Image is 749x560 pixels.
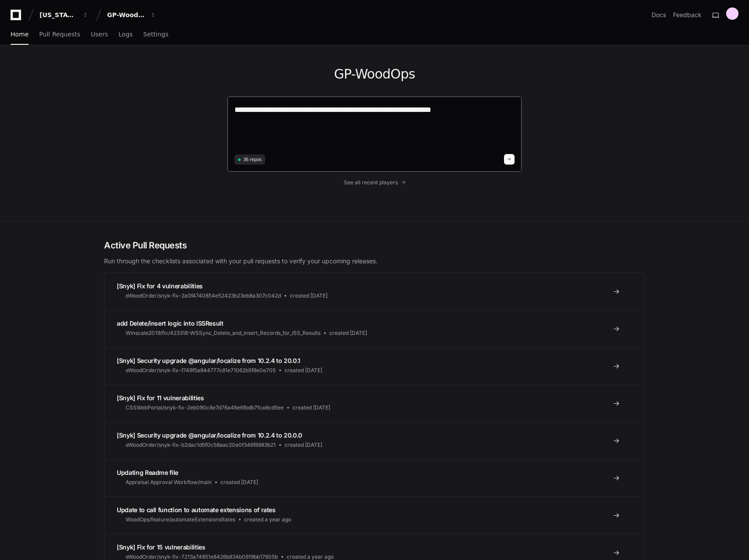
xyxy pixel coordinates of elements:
button: GP-WoodOps [104,7,160,23]
span: [Snyk] Security upgrade @angular/localize from 10.2.4 to 20.0.0 [117,431,302,439]
a: See all recent players [227,179,522,186]
a: Docs [652,11,666,19]
span: [Snyk] Fix for 4 vulnerabilities [117,282,203,290]
span: eWoodOrder/snyk-fix-b2dac1d5f0c58aac20e0f346f8983b21 [126,442,276,449]
span: [Snyk] Security upgrade @angular/localize from 10.2.4 to 20.0.1 [117,357,300,364]
span: Appraisal Approval Workflow/main [126,479,212,486]
span: created [DATE] [290,292,328,299]
span: 36 repos [243,156,262,163]
span: Home [11,32,29,37]
span: Updating Readme file [117,469,178,476]
a: [Snyk] Security upgrade @angular/localize from 10.2.4 to 20.0.1eWoodOrder/snyk-fix-f749f5a844777c... [104,347,645,384]
span: Winscale2019/fix/423318-WSSync_Delete_and_Insert_Records_for_ISS_Results [126,330,320,337]
span: See all recent players [344,179,398,186]
a: Home [11,25,29,45]
span: Update to call function to automate extensions of rates [117,506,276,513]
a: Update to call function to automate extensions of ratesWoodOps/feature/automateExtensionsRatescre... [104,496,645,534]
a: Updating Readme fileAppraisal Approval Workflow/maincreated [DATE] [104,459,645,496]
span: Users [91,32,108,37]
span: Settings [143,32,168,37]
span: Logs [119,32,133,37]
p: Run through the checklists associated with your pull requests to verify your upcoming releases. [104,257,645,266]
button: Feedback [673,11,702,19]
span: created [DATE] [284,367,322,374]
span: Pull Requests [39,32,80,37]
span: [Snyk] Fix for 15 vulnerabilities [117,543,205,551]
span: created [DATE] [284,442,322,449]
span: created [DATE] [292,404,330,411]
a: Pull Requests [39,25,80,45]
a: Users [91,25,108,45]
span: created [DATE] [220,479,258,486]
span: add Delete/insert logic into ISSResult [117,319,223,327]
a: [Snyk] Fix for 11 vulnerabilitiesCSSWebPortal/snyk-fix-2eb090c8e7d76a46e6fbdb7fca8cd5eecreated [D... [104,384,645,422]
span: CSSWebPortal/snyk-fix-2eb090c8e7d76a46e6fbdb7fca8cd5ee [126,404,284,411]
span: [Snyk] Fix for 11 vulnerabilities [117,394,204,402]
div: GP-WoodOps [107,11,145,19]
a: add Delete/insert logic into ISSResultWinscale2019/fix/423318-WSSync_Delete_and_Insert_Records_fo... [104,310,645,347]
span: created a year ago [244,516,291,523]
h2: Active Pull Requests [104,239,645,251]
a: Settings [143,25,168,45]
div: [US_STATE] Pacific [40,11,77,19]
a: [Snyk] Fix for 4 vulnerabilitieseWoodOrder/snyk-fix-2a0f4740854e52423b23eb8a307c042dcreated [DATE] [104,273,645,310]
span: eWoodOrder/snyk-fix-f749f5a844777c81e71062b5f8e0e705 [126,367,276,374]
button: [US_STATE] Pacific [36,7,92,23]
h1: GP-WoodOps [227,66,522,82]
span: WoodOps/feature/automateExtensionsRates [126,516,235,523]
span: eWoodOrder/snyk-fix-2a0f4740854e52423b23eb8a307c042d [126,292,281,299]
a: [Snyk] Security upgrade @angular/localize from 10.2.4 to 20.0.0eWoodOrder/snyk-fix-b2dac1d5f0c58a... [104,422,645,459]
a: Logs [119,25,133,45]
span: created [DATE] [329,330,367,337]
